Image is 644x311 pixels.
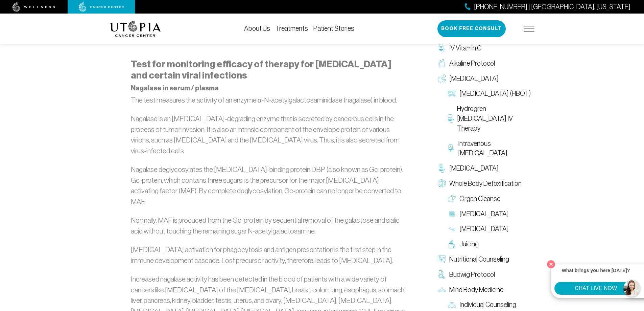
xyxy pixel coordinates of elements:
[554,282,637,295] button: CHAT LIVE NOW
[244,25,270,32] a: About Us
[434,282,534,297] a: Mind Body Medicine
[459,89,531,98] span: [MEDICAL_DATA] (HBOT)
[459,239,479,249] span: Juicing
[457,104,531,133] span: Hydrogren [MEDICAL_DATA] IV Therapy
[276,25,308,32] a: Treatments
[13,2,55,12] img: wellness
[434,71,534,86] a: [MEDICAL_DATA]
[524,26,534,31] img: icon-hamburger
[445,136,534,161] a: Intravenous [MEDICAL_DATA]
[449,74,499,84] span: [MEDICAL_DATA]
[131,84,219,92] strong: Nagalase in serum / plasma
[131,164,405,207] p: Nagalase deglycosylates the [MEDICAL_DATA]-binding protein DBP (also known as Gc-protein). Gc-pro...
[448,144,455,152] img: Intravenous Ozone Therapy
[434,41,534,56] a: IV Vitamin C
[438,286,446,294] img: Mind Body Medicine
[131,113,405,156] p: Nagalase is an [MEDICAL_DATA]-degrading enzyme that is secreted by cancerous cells in the process...
[449,254,509,264] span: Nutritional Counseling
[438,255,446,263] img: Nutritional Counseling
[562,268,630,273] strong: What brings you here [DATE]?
[449,163,499,173] span: [MEDICAL_DATA]
[131,215,405,236] p: Normally, MAF is produced from the Gc-protein by sequential removal of the galactose and sialic a...
[434,252,534,267] a: Nutritional Counseling
[438,74,446,83] img: Oxygen Therapy
[448,114,454,123] img: Hydrogren Peroxide IV Therapy
[459,194,500,204] span: Organ Cleanse
[449,59,495,68] span: Alkaline Protocol
[448,225,456,233] img: Lymphatic Massage
[131,59,391,81] strong: Test for monitoring efficacy of therapy for [MEDICAL_DATA] and certain viral infections
[445,101,534,136] a: Hydrogren [MEDICAL_DATA] IV Therapy
[465,2,630,12] a: [PHONE_NUMBER] | [GEOGRAPHIC_DATA], [US_STATE]
[445,86,534,101] a: [MEDICAL_DATA] (HBOT)
[438,179,446,187] img: Whole Body Detoxification
[448,90,456,98] img: Hyperbaric Oxygen Therapy (HBOT)
[434,161,534,176] a: [MEDICAL_DATA]
[449,285,503,295] span: Mind Body Medicine
[131,95,405,106] p: The test measures the activity of an enzyme α-N-acetylgalactosaminidase (nagalase) in blood.
[445,191,534,206] a: Organ Cleanse
[131,244,405,266] p: [MEDICAL_DATA] activation for phagocytosis and antigen presentation is the first step in the immu...
[545,259,557,270] button: Close
[445,206,534,222] a: [MEDICAL_DATA]
[438,44,446,52] img: IV Vitamin C
[448,210,456,218] img: Colon Therapy
[448,240,456,248] img: Juicing
[458,139,531,158] span: Intravenous [MEDICAL_DATA]
[79,2,124,12] img: cancer center
[437,20,506,37] button: Book Free Consult
[459,224,509,234] span: [MEDICAL_DATA]
[434,56,534,71] a: Alkaline Protocol
[438,164,446,173] img: Chelation Therapy
[434,176,534,191] a: Whole Body Detoxification
[313,25,354,32] a: Patient Stories
[448,195,456,203] img: Organ Cleanse
[448,301,456,309] img: Individual Counseling
[110,21,161,37] img: logo
[438,270,446,279] img: Budwig Protocol
[449,179,522,188] span: Whole Body Detoxification
[459,300,516,310] span: Individual Counseling
[449,270,495,280] span: Budwig Protocol
[438,59,446,67] img: Alkaline Protocol
[449,43,481,53] span: IV Vitamin C
[434,267,534,282] a: Budwig Protocol
[459,209,509,219] span: [MEDICAL_DATA]
[445,221,534,237] a: [MEDICAL_DATA]
[445,237,534,252] a: Juicing
[474,2,630,12] span: [PHONE_NUMBER] | [GEOGRAPHIC_DATA], [US_STATE]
